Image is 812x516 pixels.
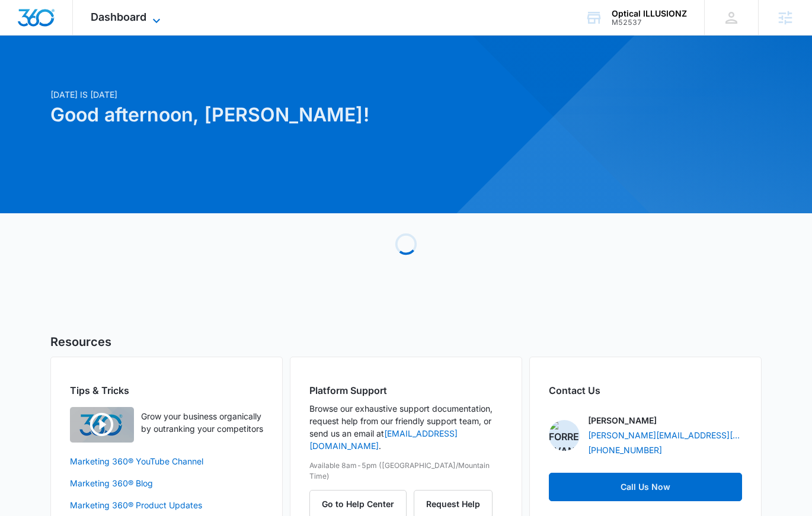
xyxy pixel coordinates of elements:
[70,383,263,398] h2: Tips & Tricks
[309,383,503,398] h2: Platform Support
[612,18,687,27] div: account id
[588,429,742,441] a: [PERSON_NAME][EMAIL_ADDRESS][PERSON_NAME][DOMAIN_NAME]
[588,414,657,427] p: [PERSON_NAME]
[91,11,146,23] span: Dashboard
[70,477,263,489] a: Marketing 360® Blog
[309,499,414,509] a: Go to Help Center
[309,460,503,482] p: Available 8am-5pm ([GEOGRAPHIC_DATA]/Mountain Time)
[50,101,520,129] h1: Good afternoon, [PERSON_NAME]!
[70,455,263,467] a: Marketing 360® YouTube Channel
[70,499,263,511] a: Marketing 360® Product Updates
[141,410,263,435] p: Grow your business organically by outranking your competitors
[549,420,580,451] img: Forrest Van Eck
[50,88,520,101] p: [DATE] is [DATE]
[612,9,687,18] div: account name
[50,333,762,351] h5: Resources
[70,407,134,443] img: Quick Overview Video
[414,499,493,509] a: Request Help
[309,402,503,452] p: Browse our exhaustive support documentation, request help from our friendly support team, or send...
[549,473,742,501] a: Call Us Now
[588,444,662,456] a: [PHONE_NUMBER]
[549,383,742,398] h2: Contact Us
